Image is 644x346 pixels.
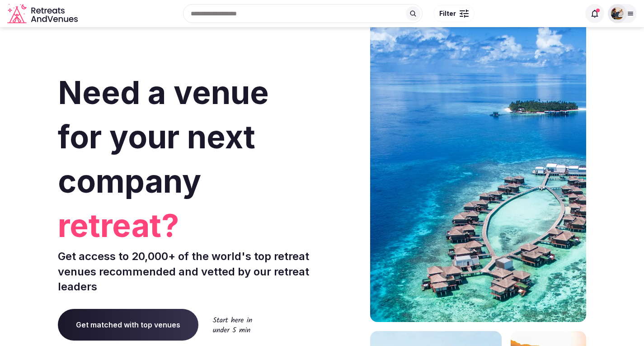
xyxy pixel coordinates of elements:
span: Need a venue for your next company [58,73,269,200]
a: Get matched with top venues [58,309,198,341]
span: retreat? [58,204,319,248]
img: Start here in under 5 min [213,317,252,332]
a: Visit the homepage [7,4,80,24]
img: Cory Sivell [611,7,624,20]
button: Filter [433,5,475,22]
p: Get access to 20,000+ of the world's top retreat venues recommended and vetted by our retreat lea... [58,249,319,294]
svg: Retreats and Venues company logo [7,4,80,24]
span: Filter [439,9,456,18]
